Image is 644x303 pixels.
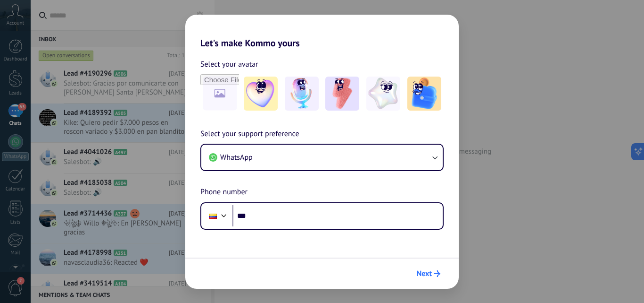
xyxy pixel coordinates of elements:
[185,15,459,49] h2: Let's make Kommo yours
[200,186,248,199] span: Phone number
[407,77,441,111] img: -5.jpeg
[200,128,299,140] span: Select your support preference
[413,266,445,282] button: Next
[244,77,278,111] img: -1.jpeg
[417,270,432,277] span: Next
[201,145,443,170] button: WhatsApp
[366,77,400,111] img: -4.jpeg
[285,77,319,111] img: -2.jpeg
[204,206,222,226] div: Colombia: + 57
[220,153,253,162] span: WhatsApp
[325,77,359,111] img: -3.jpeg
[200,58,258,70] span: Select your avatar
